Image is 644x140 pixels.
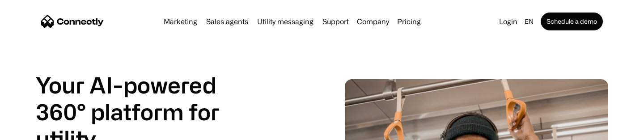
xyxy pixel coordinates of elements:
a: Pricing [394,18,424,25]
a: Utility messaging [254,18,317,25]
a: Login [496,15,521,28]
aside: Language selected: English [9,123,54,137]
h1: Your AI-powered 360° platform for [36,72,241,125]
a: Support [319,18,352,25]
a: Schedule a demo [541,13,603,30]
div: en [525,15,534,28]
div: Company [357,15,389,28]
a: Marketing [160,18,201,25]
div: Company [354,15,392,28]
div: en [521,15,539,28]
ul: Language list [18,124,54,137]
a: home [41,15,104,28]
a: Sales agents [203,18,252,25]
